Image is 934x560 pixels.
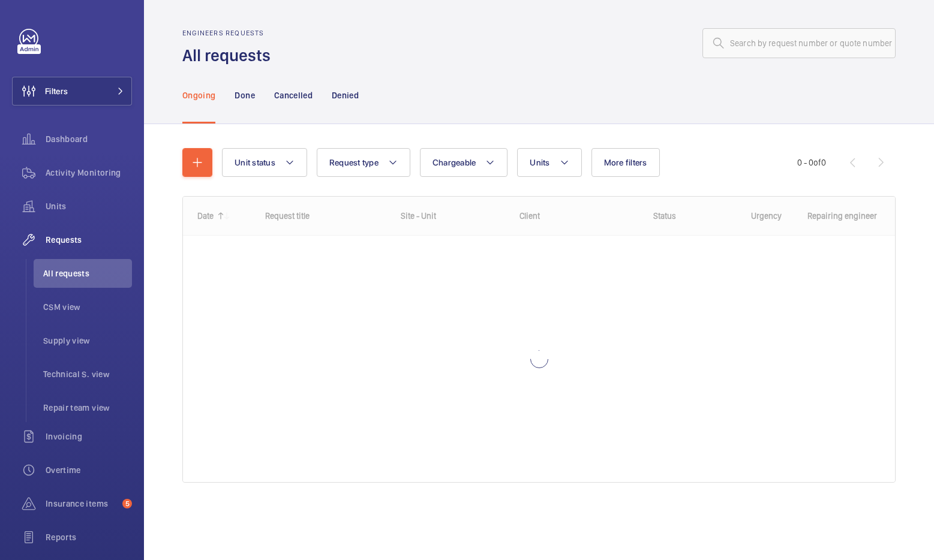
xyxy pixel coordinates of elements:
[46,234,132,246] span: Requests
[591,148,660,177] button: More filters
[420,148,508,177] button: Chargeable
[46,133,132,145] span: Dashboard
[813,158,821,167] span: of
[329,158,379,167] span: Request type
[235,158,275,167] span: Unit status
[182,89,215,101] p: Ongoing
[43,402,132,414] span: Repair team view
[517,148,581,177] button: Units
[182,44,278,67] h1: All requests
[43,335,132,347] span: Supply view
[45,85,68,97] span: Filters
[235,89,254,101] p: Done
[122,499,132,508] span: 5
[46,464,132,476] span: Overtime
[46,531,132,543] span: Reports
[604,158,647,167] span: More filters
[433,158,476,167] span: Chargeable
[46,167,132,179] span: Activity Monitoring
[46,498,118,510] span: Insurance items
[182,29,278,37] h2: Engineers requests
[43,267,132,279] span: All requests
[530,158,549,167] span: Units
[332,89,359,101] p: Denied
[46,200,132,212] span: Units
[46,430,132,442] span: Invoicing
[43,368,132,380] span: Technical S. view
[12,77,132,106] button: Filters
[222,148,307,177] button: Unit status
[797,158,826,167] span: 0 - 0 0
[274,89,313,101] p: Cancelled
[317,148,410,177] button: Request type
[43,301,132,313] span: CSM view
[702,28,896,58] input: Search by request number or quote number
